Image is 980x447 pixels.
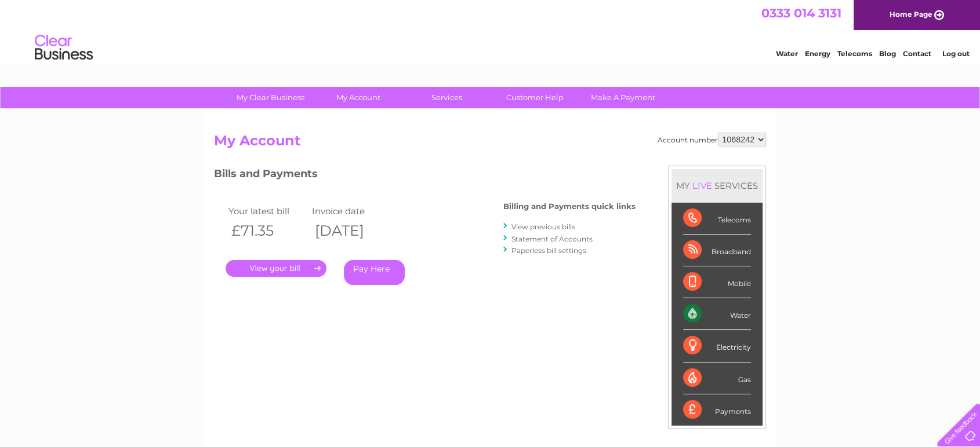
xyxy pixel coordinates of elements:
[511,235,593,243] a: Statement of Accounts
[511,246,586,255] a: Paperless bill settings
[217,6,765,56] div: Clear Business is a trading name of Verastar Limited (registered in [GEOGRAPHIC_DATA] No. 3667643...
[683,362,751,394] div: Gas
[223,87,318,108] a: My Clear Business
[683,235,751,266] div: Broadband
[399,87,495,108] a: Services
[487,87,583,108] a: Customer Help
[903,49,931,58] a: Contact
[672,169,763,202] div: MY SERVICES
[683,330,751,362] div: Electricity
[503,202,636,211] h4: Billing and Payments quick links
[226,260,326,277] a: .
[226,203,309,219] td: Your latest bill
[309,219,393,243] th: [DATE]
[214,166,636,186] h3: Bills and Payments
[879,49,896,58] a: Blog
[214,133,766,155] h2: My Account
[226,219,309,243] th: £71.35
[683,266,751,298] div: Mobile
[344,260,405,285] a: Pay Here
[837,49,872,58] a: Telecoms
[311,87,406,108] a: My Account
[683,203,751,235] div: Telecoms
[776,49,798,58] a: Water
[658,133,766,146] div: Account number
[34,30,93,65] img: logo.png
[309,203,393,219] td: Invoice date
[511,222,575,231] a: View previous bills
[805,49,830,58] a: Energy
[683,298,751,330] div: Water
[683,394,751,426] div: Payments
[761,6,841,20] a: 0333 014 3131
[942,49,969,58] a: Log out
[690,180,714,191] div: LIVE
[575,87,671,108] a: Make A Payment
